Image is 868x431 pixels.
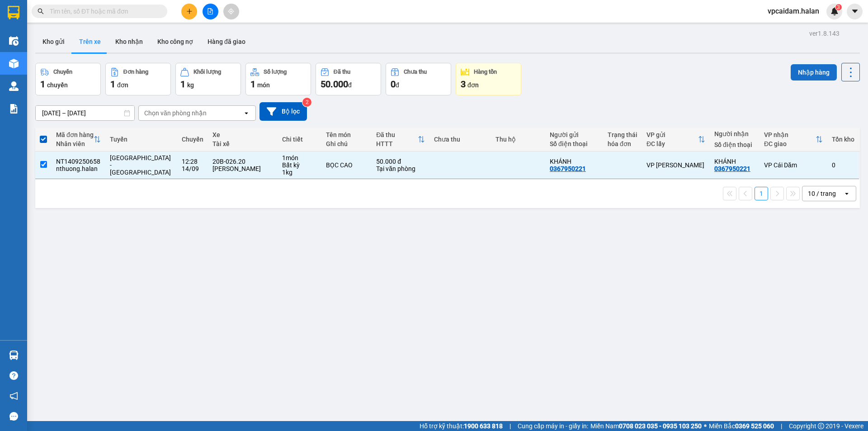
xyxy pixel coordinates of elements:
svg: open [243,109,250,117]
div: 1 kg [282,169,317,176]
span: Miền Bắc [709,421,774,431]
div: Chọn văn phòng nhận [144,109,207,118]
sup: 3 [835,4,842,10]
div: [PERSON_NAME] [212,165,273,172]
span: 3 [461,79,466,90]
span: 1 [40,79,45,90]
div: 1 món [282,154,317,161]
div: Đã thu [376,131,418,138]
div: Chưa thu [434,136,486,143]
button: Kho công nợ [150,31,200,52]
div: VP Cái Dăm [764,161,823,169]
span: search [38,8,44,14]
div: nthuong.halan [56,165,101,172]
th: Toggle SortBy [642,128,710,152]
span: đ [396,81,399,89]
span: question-circle [9,371,18,380]
button: Đơn hàng1đơn [105,63,171,95]
div: Đã thu [334,69,350,75]
span: plus [186,8,193,14]
span: món [257,81,270,89]
div: Chuyến [182,136,203,143]
span: đơn [117,81,128,89]
div: 0 [832,161,854,169]
button: Chưa thu0đ [386,63,451,95]
div: Ghi chú [326,140,367,147]
div: Số điện thoại [550,140,599,147]
th: Toggle SortBy [372,128,429,152]
div: Số lượng [264,69,287,75]
strong: 1900 633 818 [464,422,503,430]
div: ĐC lấy [646,140,698,147]
th: Toggle SortBy [52,128,105,152]
span: 3 [837,4,840,10]
div: Khối lượng [193,69,221,75]
img: warehouse-icon [9,81,19,91]
span: 0 [391,79,396,90]
span: kg [187,81,194,89]
div: VP nhận [764,131,816,138]
div: KHÁNH [714,158,755,165]
div: Xe [212,131,273,138]
span: 50.000 [321,79,348,90]
div: ĐC giao [764,140,816,147]
input: Select a date range. [36,106,134,120]
div: Tại văn phòng [376,165,425,172]
div: Người gửi [550,131,599,138]
div: Trạng thái [608,131,637,138]
div: HTTT [376,140,418,147]
span: 1 [250,79,255,90]
span: aim [228,8,234,14]
div: ver 1.8.143 [809,28,840,38]
span: message [9,412,18,421]
div: Chuyến [53,69,72,75]
button: Nhập hàng [791,64,837,81]
span: notification [9,392,18,400]
div: Thu hộ [495,136,541,143]
div: Hàng tồn [474,69,497,75]
img: solution-icon [9,104,19,114]
button: Khối lượng1kg [175,63,241,95]
span: | [781,421,782,431]
div: Nhân viên [56,140,94,147]
div: 20B-026.20 [212,158,273,165]
span: vpcaidam.halan [760,5,826,17]
input: Tìm tên, số ĐT hoặc mã đơn [50,6,156,16]
img: warehouse-icon [9,59,19,68]
span: chuyến [47,81,68,89]
div: Tài xế [212,140,273,147]
button: file-add [203,4,218,19]
span: đ [348,81,352,89]
button: Đã thu50.000đ [316,63,381,95]
button: Kho gửi [35,31,72,52]
span: 1 [180,79,185,90]
div: VP gửi [646,131,698,138]
div: 0367950221 [550,165,586,172]
div: Số điện thoại [714,141,755,148]
div: NT1409250658 [56,158,101,165]
button: Chuyến1chuyến [35,63,101,95]
span: [GEOGRAPHIC_DATA] - [GEOGRAPHIC_DATA] [110,154,171,176]
span: file-add [207,8,213,14]
button: Kho nhận [108,31,150,52]
img: logo-vxr [8,6,19,19]
button: Hàng đã giao [200,31,253,52]
div: Tên món [326,131,367,138]
img: icon-new-feature [830,7,839,15]
div: 0367950221 [714,165,750,172]
button: Hàng tồn3đơn [456,63,521,95]
div: Bất kỳ [282,161,317,169]
div: 14/09 [182,165,203,172]
div: Tuyến [110,136,173,143]
div: 10 / trang [808,189,836,198]
strong: 0708 023 035 - 0935 103 250 [619,422,702,430]
div: VP [PERSON_NAME] [646,161,705,169]
sup: 2 [302,98,311,107]
th: Toggle SortBy [759,128,827,152]
button: caret-down [847,4,863,19]
button: Số lượng1món [245,63,311,95]
button: aim [223,4,239,19]
div: Chưa thu [404,69,427,75]
span: đơn [467,81,479,89]
button: plus [181,4,197,19]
